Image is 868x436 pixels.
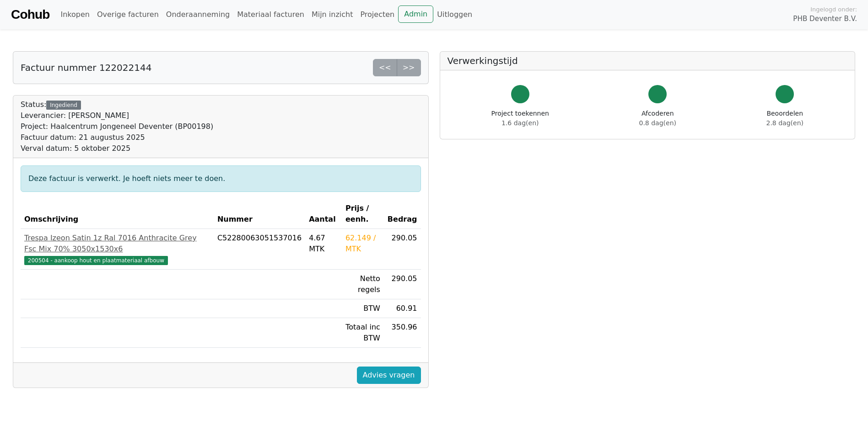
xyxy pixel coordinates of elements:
a: Admin [398,5,433,23]
span: 1.6 dag(en) [501,119,539,127]
div: Factuur datum: 21 augustus 2025 [21,132,213,143]
div: Leverancier: [PERSON_NAME] [21,110,213,121]
div: 62.149 / MTK [345,233,380,255]
td: Netto regels [342,270,384,299]
th: Prijs / eenh. [342,199,384,229]
a: Advies vragen [357,367,421,384]
div: Afcoderen [639,109,676,128]
h5: Verwerkingstijd [447,55,848,66]
span: 0.8 dag(en) [639,119,676,127]
div: Trespa Izeon Satin 1z Ral 7016 Anthracite Grey Fsc Mix 70% 3050x1530x6 [24,233,210,255]
th: Nummer [214,199,305,229]
a: Projecten [356,5,398,24]
a: Inkopen [57,5,93,24]
div: Beoordelen [766,109,803,128]
div: Verval datum: 5 oktober 2025 [21,143,213,154]
th: Aantal [305,199,342,229]
th: Bedrag [384,199,421,229]
td: BTW [342,299,384,318]
span: 200504 - aankoop hout en plaatmateriaal afbouw [24,256,168,265]
span: 2.8 dag(en) [766,119,803,127]
div: Project toekennen [491,109,549,128]
td: 290.05 [384,270,421,299]
div: Ingediend [46,101,81,110]
td: 350.96 [384,318,421,348]
h5: Factuur nummer 122022144 [21,62,151,73]
a: Overige facturen [93,5,162,24]
th: Omschrijving [21,199,214,229]
td: 60.91 [384,299,421,318]
a: Cohub [11,4,49,26]
td: Totaal inc BTW [342,318,384,348]
td: 290.05 [384,229,421,270]
a: Uitloggen [433,5,476,24]
div: Project: Haalcentrum Jongeneel Deventer (BP00198) [21,121,213,132]
div: Status: [21,99,213,154]
a: Trespa Izeon Satin 1z Ral 7016 Anthracite Grey Fsc Mix 70% 3050x1530x6200504 - aankoop hout en pl... [24,233,210,266]
a: Onderaanneming [162,5,233,24]
div: Deze factuur is verwerkt. Je hoeft niets meer te doen. [21,165,421,192]
a: Materiaal facturen [233,5,308,24]
td: C52280063051537016 [214,229,305,270]
span: PHB Deventer B.V. [793,14,857,24]
a: Mijn inzicht [308,5,357,24]
div: 4.67 MTK [309,233,338,255]
span: Ingelogd onder: [810,5,857,14]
